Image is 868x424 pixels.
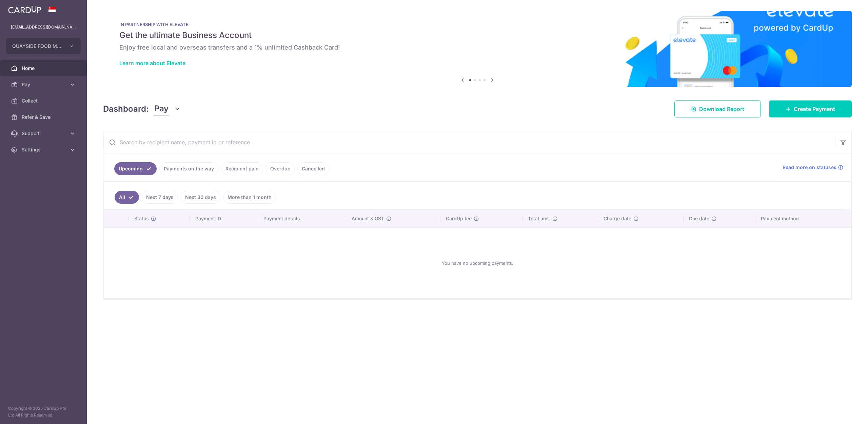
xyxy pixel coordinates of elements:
[22,130,66,137] span: Support
[352,215,384,222] span: Amount & GST
[154,103,180,115] button: Pay
[103,103,149,115] h4: Dashboard:
[112,233,843,293] div: You have no upcoming payments.
[689,215,709,222] span: Due date
[604,215,631,222] span: Charge date
[114,162,157,175] a: Upcoming
[446,215,472,222] span: CardUp fee
[755,210,851,227] th: Payment method
[6,38,81,54] button: QUAYSIDE FOOD MANUFACTURING PTE. LTD.
[103,11,852,87] img: Renovation banner
[769,100,852,117] a: Create Payment
[297,162,329,175] a: Cancelled
[103,131,835,153] input: Search by recipient name, payment id or reference
[221,162,263,175] a: Recipient paid
[699,105,744,113] span: Download Report
[119,60,185,67] a: Learn more about Elevate
[159,162,218,175] a: Payments on the way
[119,22,835,27] p: IN PARTNERSHIP WITH ELEVATE
[134,215,149,222] span: Status
[11,24,76,31] p: [EMAIL_ADDRESS][DOMAIN_NAME]
[825,404,861,421] iframe: Opens a widget where you can find more information
[223,191,276,204] a: More than 1 month
[115,191,139,204] a: All
[22,97,66,104] span: Collect
[119,30,835,41] h5: Get the ultimate Business Account
[794,105,835,113] span: Create Payment
[22,65,66,72] span: Home
[142,191,178,204] a: Next 7 days
[12,43,62,50] span: QUAYSIDE FOOD MANUFACTURING PTE. LTD.
[119,43,835,52] h6: Enjoy free local and overseas transfers and a 1% unlimited Cashback Card!
[783,164,836,171] span: Read more on statuses
[181,191,220,204] a: Next 30 days
[266,162,295,175] a: Overdue
[528,215,550,222] span: Total amt.
[783,164,843,171] a: Read more on statuses
[22,81,66,88] span: Pay
[154,103,169,115] span: Pay
[190,210,258,227] th: Payment ID
[22,114,66,121] span: Refer & Save
[22,146,66,153] span: Settings
[258,210,346,227] th: Payment details
[8,5,41,14] img: CardUp
[674,100,761,117] a: Download Report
